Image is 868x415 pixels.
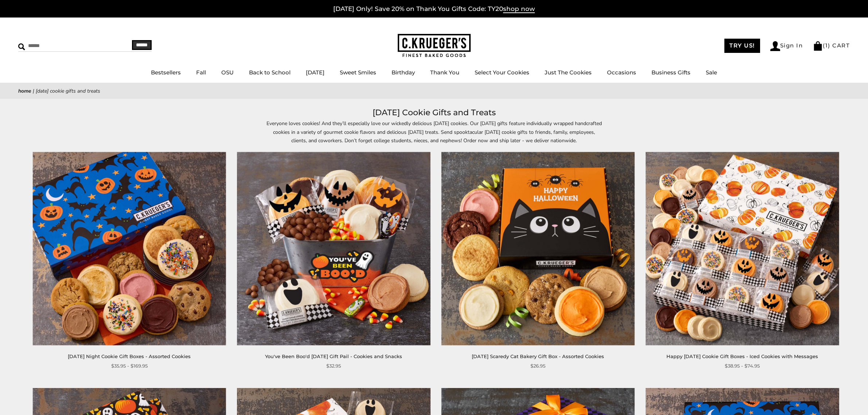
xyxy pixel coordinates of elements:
[326,362,341,370] span: $32.95
[770,41,803,51] a: Sign In
[36,88,100,94] span: [DATE] Cookie Gifts and Treats
[398,34,471,58] img: C.KRUEGER'S
[813,41,823,51] img: Bag
[265,353,402,359] a: You've Been Boo'd [DATE] Gift Pail - Cookies and Snacks
[706,69,717,76] a: Sale
[29,106,839,119] h1: [DATE] Cookie Gifts and Treats
[430,69,459,76] a: Thank You
[33,88,34,94] span: |
[472,353,604,359] a: [DATE] Scaredy Cat Bakery Gift Box - Assorted Cookies
[18,87,850,95] nav: breadcrumbs
[545,69,592,76] a: Just The Cookies
[196,69,206,76] a: Fall
[651,69,690,76] a: Business Gifts
[607,69,636,76] a: Occasions
[249,69,291,76] a: Back to School
[725,362,760,370] span: $38.95 - $74.95
[770,41,780,51] img: Account
[530,362,545,370] span: $26.95
[813,42,850,49] a: (1) CART
[646,152,839,345] img: Happy Halloween Cookie Gift Boxes - Iced Cookies with Messages
[151,69,181,76] a: Bestsellers
[666,353,818,359] a: Happy [DATE] Cookie Gift Boxes - Iced Cookies with Messages
[18,40,105,51] input: Search
[441,152,634,345] img: Halloween Scaredy Cat Bakery Gift Box - Assorted Cookies
[111,362,148,370] span: $35.95 - $169.95
[18,88,31,94] a: Home
[475,69,529,76] a: Select Your Cookies
[724,39,760,53] a: TRY US!
[237,152,430,345] img: You've Been Boo'd Halloween Gift Pail - Cookies and Snacks
[266,119,602,144] p: Everyone loves cookies! And they’ll especially love our wickedly delicious [DATE] cookies. Our [D...
[221,69,234,76] a: OSU
[33,152,226,345] img: Halloween Night Cookie Gift Boxes - Assorted Cookies
[68,353,191,359] a: [DATE] Night Cookie Gift Boxes - Assorted Cookies
[18,43,25,50] img: Search
[392,69,415,76] a: Birthday
[306,69,324,76] a: [DATE]
[340,69,376,76] a: Sweet Smiles
[825,42,828,49] span: 1
[333,5,535,13] a: [DATE] Only! Save 20% on Thank You Gifts Code: TY20shop now
[503,5,535,13] span: shop now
